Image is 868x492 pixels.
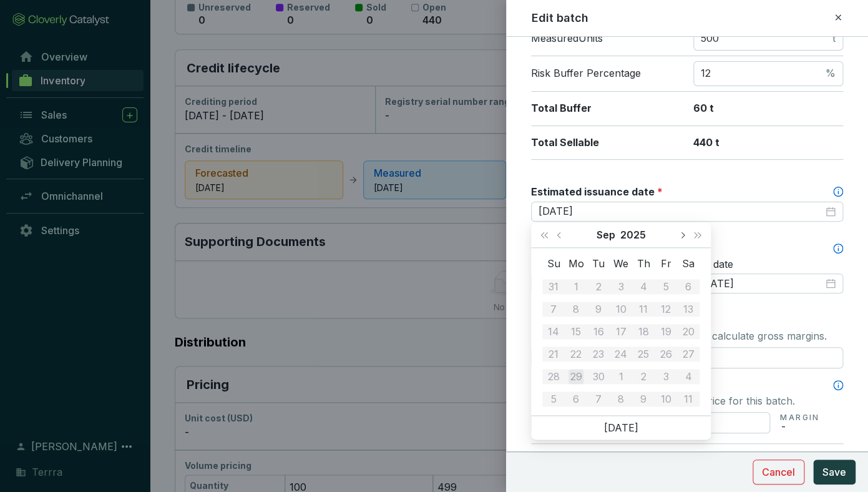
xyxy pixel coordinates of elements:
[613,369,628,384] div: 1
[681,324,696,339] div: 20
[632,275,655,298] td: 2025-09-04
[568,347,583,362] div: 22
[610,365,632,388] td: 2025-10-01
[591,347,606,362] div: 23
[632,253,655,275] th: Th
[658,279,673,294] div: 5
[546,347,561,362] div: 21
[681,347,696,362] div: 27
[532,10,588,26] h2: Edit batch
[568,324,583,339] div: 15
[568,369,583,384] div: 29
[604,421,638,434] a: [DATE]
[658,324,673,339] div: 19
[690,222,706,247] button: Next year (Control + right)
[677,253,700,275] th: Sa
[655,388,677,410] td: 2025-10-10
[677,365,700,388] td: 2025-10-04
[587,253,610,275] th: Tu
[636,279,651,294] div: 4
[613,391,628,406] div: 8
[565,343,587,365] td: 2025-09-22
[636,324,651,339] div: 18
[677,298,700,320] td: 2025-09-13
[542,298,565,320] td: 2025-09-07
[632,343,655,365] td: 2025-09-25
[587,298,610,320] td: 2025-09-09
[552,222,568,247] button: Previous month (PageUp)
[546,302,561,317] div: 7
[636,391,651,406] div: 9
[542,320,565,343] td: 2025-09-14
[681,279,696,294] div: 6
[568,302,583,317] div: 8
[655,365,677,388] td: 2025-10-03
[531,136,681,150] p: Total Sellable
[636,347,651,362] div: 25
[692,258,843,272] p: End date
[587,343,610,365] td: 2025-09-23
[632,388,655,410] td: 2025-10-09
[674,222,690,247] button: Next month (PageDown)
[655,275,677,298] td: 2025-09-05
[531,102,681,116] p: Total Buffer
[826,67,836,81] span: %
[655,320,677,343] td: 2025-09-19
[655,253,677,275] th: Fr
[762,465,795,480] span: Cancel
[693,136,843,150] p: 440 t
[536,222,552,247] button: Last year (Control + left)
[700,277,823,291] input: Select date
[542,365,565,388] td: 2025-09-28
[539,205,823,219] input: Select date
[620,222,646,247] button: Choose a year
[591,324,606,339] div: 16
[591,279,606,294] div: 2
[832,32,836,46] span: t
[632,320,655,343] td: 2025-09-18
[591,369,606,384] div: 30
[658,347,673,362] div: 26
[632,298,655,320] td: 2025-09-11
[655,343,677,365] td: 2025-09-26
[587,320,610,343] td: 2025-09-16
[677,275,700,298] td: 2025-09-06
[613,324,628,339] div: 17
[542,253,565,275] th: Su
[531,32,681,46] p: Measured Units
[542,343,565,365] td: 2025-09-21
[610,275,632,298] td: 2025-09-03
[677,320,700,343] td: 2025-09-20
[658,369,673,384] div: 3
[655,298,677,320] td: 2025-09-12
[531,67,681,81] p: Risk Buffer Percentage
[636,302,651,317] div: 11
[677,388,700,410] td: 2025-10-11
[677,343,700,365] td: 2025-09-27
[681,302,696,317] div: 13
[587,388,610,410] td: 2025-10-07
[565,298,587,320] td: 2025-09-08
[542,275,565,298] td: 2025-08-31
[613,302,628,317] div: 10
[613,347,628,362] div: 24
[597,222,615,247] button: Choose a month
[565,365,587,388] td: 2025-09-29
[658,302,673,317] div: 12
[780,413,819,423] p: MARGIN
[591,302,606,317] div: 9
[591,391,606,406] div: 7
[565,320,587,343] td: 2025-09-15
[693,102,843,116] p: 60 t
[546,391,561,406] div: 5
[681,369,696,384] div: 4
[610,388,632,410] td: 2025-10-08
[546,369,561,384] div: 28
[546,279,561,294] div: 31
[565,253,587,275] th: Mo
[568,279,583,294] div: 1
[636,369,651,384] div: 2
[531,185,663,199] label: Estimated issuance date
[632,365,655,388] td: 2025-10-02
[610,298,632,320] td: 2025-09-10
